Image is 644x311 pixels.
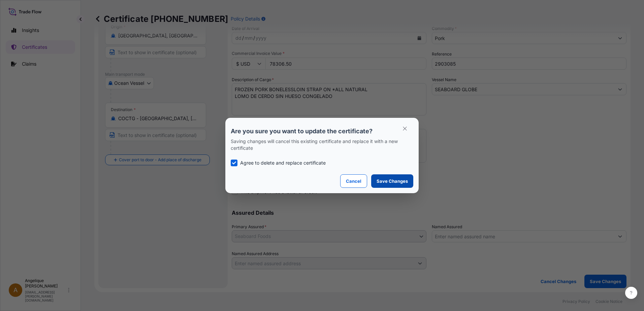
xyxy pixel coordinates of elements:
p: Cancel [346,178,361,184]
p: Save Changes [377,178,408,184]
button: Save Changes [371,174,413,188]
p: Are you sure you want to update the certificate? [231,127,413,135]
button: Cancel [340,174,367,188]
p: Saving changes will cancel this existing certificate and replace it with a new certificate [231,138,413,151]
p: Agree to delete and replace certificate [240,160,326,166]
